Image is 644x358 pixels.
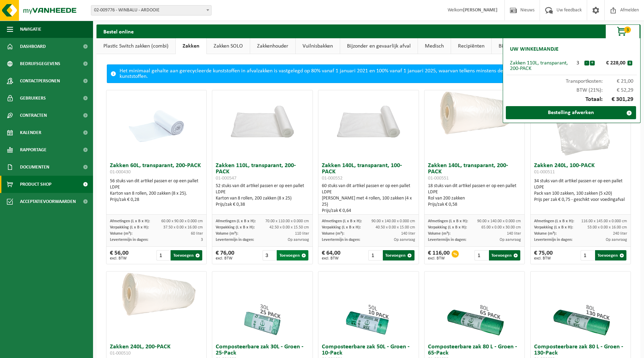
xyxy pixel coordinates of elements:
[20,124,41,141] span: Kalender
[584,61,589,65] button: -
[20,55,60,72] span: Bedrijfsgegevens
[534,184,627,191] div: LDPE
[546,272,615,340] img: 01-000685
[207,38,250,54] a: Zakken SOLO
[171,250,202,260] button: Toevoegen
[216,163,309,181] h3: Zakken 110L, transparant, 200-PACK
[216,202,309,208] div: Prijs/zak € 0,38
[110,191,203,197] div: Karton van 8 rollen, 200 zakken (8 x 25).
[322,238,360,242] span: Levertermijn in dagen:
[510,60,572,71] div: Zakken 110L, transparant, 200-PACK
[425,90,524,140] img: 01-000551
[161,219,203,223] span: 60.00 x 90.00 x 0.000 cm
[428,250,450,260] div: € 116,00
[534,178,627,203] div: 34 stuks van dit artikel passen er op een pallet
[250,38,295,54] a: Zakkenhouder
[216,238,254,242] span: Levertermijn in dagen:
[263,250,276,260] input: 1
[322,189,415,195] div: LDPE
[534,163,627,176] h3: Zakken 240L, 100-PACK
[110,219,150,223] span: Afmetingen (L x B x H):
[106,272,206,321] img: 01-000510
[156,250,170,260] input: 1
[428,163,521,181] h3: Zakken 140L, transparant, 200-PACK
[440,272,509,340] img: 01-001033
[110,232,132,236] span: Volume (m³):
[110,197,203,203] div: Prijs/zak € 0,28
[322,208,415,214] div: Prijs/zak € 0,64
[269,225,309,229] span: 42.50 x 0.00 x 15.50 cm
[627,61,632,65] button: x
[110,351,131,356] span: 01-000510
[277,250,308,260] button: Toevoegen
[428,189,521,195] div: LDPE
[613,232,627,236] span: 240 liter
[506,106,636,119] a: Bestelling afwerken
[91,6,211,15] span: 02-009776 - WINBALU - ARDOOIE
[534,219,574,223] span: Afmetingen (L x B x H):
[428,183,521,208] div: 18 stuks van dit artikel passen er op een pallet
[322,176,343,181] span: 01-000552
[176,38,206,54] a: Zakken
[216,183,309,208] div: 52 stuks van dit artikel passen er op een pallet
[428,232,450,236] span: Volume (m³):
[322,219,362,223] span: Afmetingen (L x B x H):
[20,141,47,158] span: Rapportage
[507,84,637,93] div: BTW (21%):
[595,250,627,260] button: Toevoegen
[418,38,451,54] a: Medisch
[110,225,149,229] span: Verpakking (L x B x H):
[322,250,340,260] div: € 64,00
[507,93,637,106] div: Totaal:
[376,225,415,229] span: 40.50 x 0.00 x 15.00 cm
[110,184,203,191] div: LDPE
[489,250,521,260] button: Toevoegen
[500,238,521,242] span: Op aanvraag
[191,232,203,236] span: 60 liter
[96,24,141,38] h2: Bestel online
[394,238,415,242] span: Op aanvraag
[603,96,634,103] span: € 301,29
[322,195,415,208] div: [PERSON_NAME] met 4 rollen, 100 zakken (4 x 25)
[20,90,46,107] span: Gebruikers
[20,21,41,38] span: Navigatie
[581,219,627,223] span: 116.00 x 145.00 x 0.000 cm
[216,189,309,195] div: LDPE
[110,238,148,242] span: Levertermijn in dagen:
[383,250,415,260] button: Toevoegen
[201,238,203,242] span: 3
[322,183,415,214] div: 60 stuks van dit artikel passen er op een pallet
[507,232,521,236] span: 140 liter
[534,250,553,260] div: € 75,00
[122,90,191,159] img: 01-000430
[322,163,415,181] h3: Zakken 140L, transparant, 100-PACK
[463,8,498,13] strong: [PERSON_NAME]
[216,219,256,223] span: Afmetingen (L x B x H):
[216,256,234,260] span: excl. BTW
[624,27,631,33] span: 3
[20,176,51,193] span: Product Shop
[322,232,344,236] span: Volume (m³):
[20,107,47,124] span: Contracten
[20,158,49,176] span: Documenten
[492,38,523,54] a: Bigbags
[371,219,415,223] span: 90.00 x 140.00 x 0.000 cm
[596,60,627,66] div: € 228,00
[322,225,361,229] span: Verpakking (L x B x H):
[401,232,415,236] span: 140 liter
[216,250,234,260] div: € 76,00
[265,219,309,223] span: 70.00 x 110.00 x 0.000 cm
[534,238,572,242] span: Levertermijn in dagen:
[534,256,553,260] span: excl. BTW
[428,195,521,202] div: Rol van 200 zakken
[605,24,640,38] button: 3
[534,170,555,175] span: 01-000511
[110,250,129,260] div: € 56,00
[20,38,46,55] span: Dashboard
[20,72,60,90] span: Contactpersonen
[534,232,556,236] span: Volume (m³):
[212,90,312,140] img: 01-000547
[428,256,450,260] span: excl. BTW
[216,225,255,229] span: Verpakking (L x B x H):
[534,191,627,197] div: Pack van 100 zakken, 100 zakken (5 x20)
